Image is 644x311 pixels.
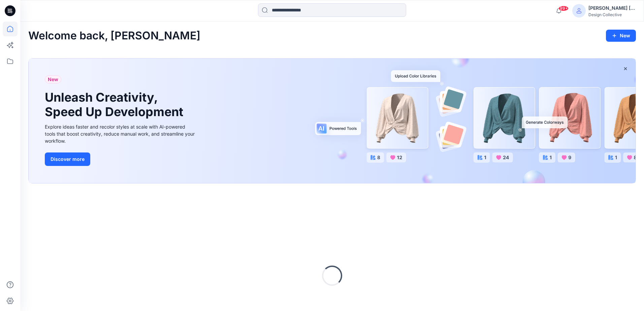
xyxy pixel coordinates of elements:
[588,4,636,12] div: [PERSON_NAME] [PERSON_NAME]
[45,152,196,166] a: Discover more
[45,152,90,166] button: Discover more
[588,12,636,17] div: Design Collective
[48,75,58,83] span: New
[45,90,186,119] h1: Unleash Creativity, Speed Up Development
[28,30,200,42] h2: Welcome back, [PERSON_NAME]
[558,6,569,11] span: 99+
[45,123,196,144] div: Explore ideas faster and recolor styles at scale with AI-powered tools that boost creativity, red...
[576,8,582,13] svg: avatar
[606,30,636,42] button: New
